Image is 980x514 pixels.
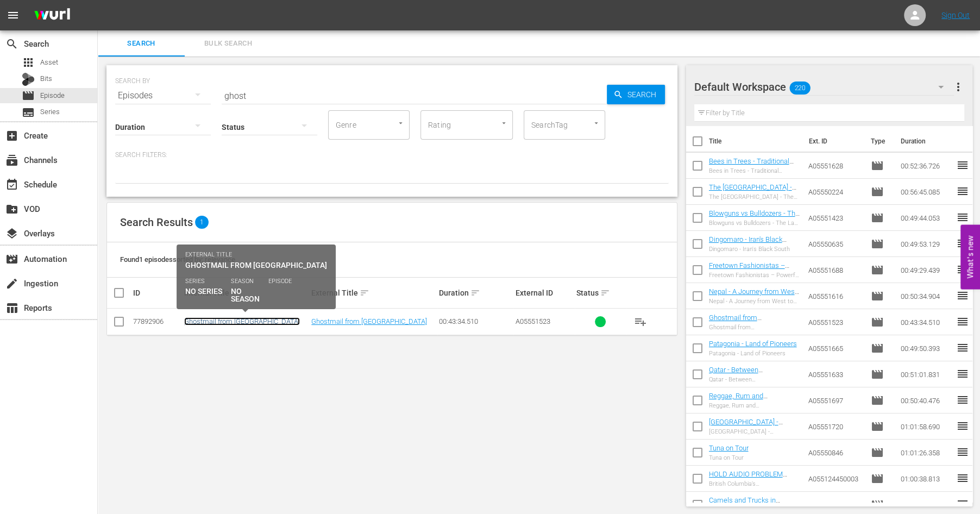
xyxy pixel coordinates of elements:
th: Type [864,126,894,156]
span: Ingestion [5,277,18,290]
td: A05551633 [804,361,866,387]
span: sort [470,288,480,298]
span: reorder [956,446,969,459]
a: Nepal - A Journey from West to [GEOGRAPHIC_DATA] [709,287,799,304]
div: Qatar - Between [GEOGRAPHIC_DATA] and [GEOGRAPHIC_DATA] [709,376,800,383]
span: Automation [5,253,18,266]
div: Patagonia - Land of Pioneers [709,350,797,357]
td: A05551720 [804,413,866,440]
button: playlist_add [627,309,654,335]
div: Episodes [115,80,211,111]
span: Bits [40,73,52,84]
td: A05551616 [804,283,866,309]
span: Search [623,85,665,104]
a: Ghostmail from [GEOGRAPHIC_DATA] [311,317,427,325]
button: Open [499,118,509,128]
div: Bits [22,73,35,86]
td: 01:01:58.690 [896,413,956,440]
div: ID [133,289,181,297]
div: Default Workspace [694,72,954,102]
th: Title [709,126,802,156]
td: A05550846 [804,440,866,466]
div: British Columbia’s [PERSON_NAME] Highway [709,480,800,487]
span: Search [104,37,178,50]
span: reorder [956,211,969,224]
p: Search Filters: [115,151,669,160]
span: Episode [871,342,884,355]
div: Freetown Fashionistas – Powerful Women in [GEOGRAPHIC_DATA] [709,272,800,279]
span: Overlays [5,227,18,240]
span: Reports [5,302,18,315]
div: Blowguns vs Bulldozers - The Last Nomads of the [GEOGRAPHIC_DATA] [709,220,800,227]
div: 77892906 [133,317,181,325]
button: more_vert [951,74,964,100]
a: Blowguns vs Bulldozers - The Last Nomads of the [GEOGRAPHIC_DATA] [709,209,800,234]
span: Schedule [5,178,18,191]
div: Internal Title [184,286,308,299]
a: Qatar - Between [GEOGRAPHIC_DATA] and [GEOGRAPHIC_DATA] [709,366,788,390]
a: [GEOGRAPHIC_DATA] - [GEOGRAPHIC_DATA]'s [GEOGRAPHIC_DATA] [709,418,783,442]
span: reorder [956,237,969,250]
a: Ghostmail from [GEOGRAPHIC_DATA] [184,317,300,325]
th: Duration [894,126,959,156]
span: A05551523 [515,317,550,325]
td: A05551523 [804,309,866,335]
span: Episode [871,368,884,381]
a: Reggae, Rum and [DEMOGRAPHIC_DATA] - A Jamaican Adventure [709,392,790,416]
span: Episode [871,446,884,459]
div: The [GEOGRAPHIC_DATA] - The construction of the World's largest clock [709,193,800,200]
span: reorder [956,419,969,432]
td: 00:50:34.904 [896,283,956,309]
span: reorder [956,341,969,354]
td: A05550224 [804,179,866,205]
div: [GEOGRAPHIC_DATA] - [GEOGRAPHIC_DATA]'s [GEOGRAPHIC_DATA] [709,428,800,435]
button: Open Feedback Widget [960,225,980,290]
span: Episode [871,472,884,485]
span: Episode [22,89,35,102]
span: 220 [789,77,810,99]
td: 00:49:44.053 [896,205,956,231]
span: reorder [956,393,969,406]
td: 01:00:38.813 [896,466,956,492]
span: Channels [5,154,18,167]
div: Nepal - A Journey from West to [GEOGRAPHIC_DATA] [709,298,800,305]
span: menu [7,9,20,22]
span: VOD [5,203,18,216]
td: 00:52:36.726 [896,153,956,179]
td: A05551423 [804,205,866,231]
span: Episode [871,159,884,172]
span: reorder [956,498,969,511]
span: Asset [22,56,35,69]
td: A05550635 [804,231,866,257]
span: reorder [956,367,969,380]
img: ans4CAIJ8jUAAAAAAAAAAAAAAAAAAAAAAAAgQb4GAAAAAAAAAAAAAAAAAAAAAAAAJMjXAAAAAAAAAAAAAAAAAAAAAAAAgAT5G... [26,3,78,28]
span: more_vert [951,80,964,93]
a: Dingomaro - Iran's Black South [709,235,787,252]
span: reorder [956,289,969,302]
span: sort [231,288,241,298]
div: Dingomaro - Iran's Black South [709,246,800,253]
td: A05551628 [804,153,866,179]
td: A05551697 [804,387,866,413]
button: Open [395,118,406,128]
a: Freetown Fashionistas – Powerful Women in [GEOGRAPHIC_DATA] [709,261,789,286]
span: playlist_add [634,315,647,328]
span: sort [600,288,610,298]
button: Search [607,85,665,104]
a: Bees in Trees - Traditional Beekeeping in [GEOGRAPHIC_DATA] [709,157,794,181]
div: Tuna on Tour [709,454,749,461]
span: Episode [871,394,884,407]
span: reorder [956,315,969,328]
span: Episode [871,185,884,198]
span: Episode [871,237,884,250]
td: 00:50:40.476 [896,387,956,413]
span: Series [22,106,35,119]
div: Duration [439,286,512,299]
div: Status [576,286,624,299]
span: 1 [195,216,209,229]
span: Episode [871,420,884,433]
button: Open [591,118,601,128]
td: 01:01:26.358 [896,440,956,466]
a: Sign Out [941,11,970,20]
a: Ghostmail from [GEOGRAPHIC_DATA] [709,314,775,330]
